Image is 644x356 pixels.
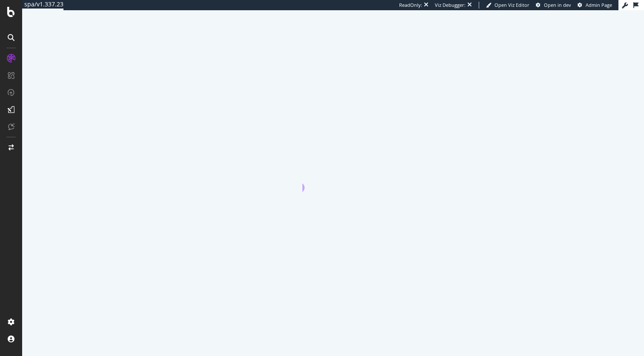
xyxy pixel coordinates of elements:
[486,2,529,9] a: Open Viz Editor
[302,161,364,192] div: animation
[399,2,422,9] div: ReadOnly:
[544,2,571,8] span: Open in dev
[435,2,466,9] div: Viz Debugger:
[536,2,571,9] a: Open in dev
[586,2,612,8] span: Admin Page
[578,2,612,9] a: Admin Page
[494,2,529,8] span: Open Viz Editor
